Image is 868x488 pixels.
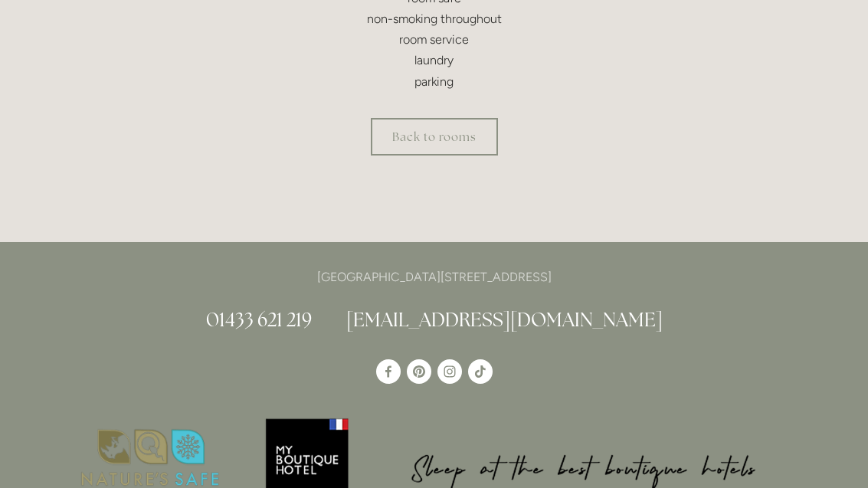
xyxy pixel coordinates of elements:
[206,307,312,332] a: 01433 621 219
[346,307,663,332] a: [EMAIL_ADDRESS][DOMAIN_NAME]
[68,267,801,287] p: [GEOGRAPHIC_DATA][STREET_ADDRESS]
[371,118,498,156] a: Back to rooms
[468,359,493,384] a: TikTok
[407,359,431,384] a: Pinterest
[437,359,462,384] a: Instagram
[376,359,401,384] a: Losehill House Hotel & Spa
